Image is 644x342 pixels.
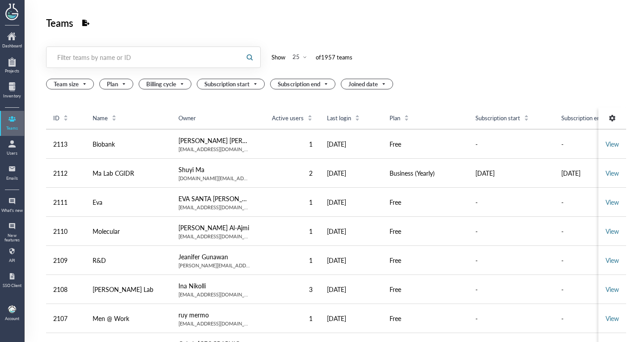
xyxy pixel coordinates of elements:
[53,114,59,122] span: ID
[524,117,529,120] i: icon: caret-down
[178,251,250,262] div: Jeanifer Gunawan
[1,194,23,217] a: What's new
[475,114,520,122] span: Subscription start
[178,291,250,298] div: [EMAIL_ADDRESS][DOMAIN_NAME]
[606,314,619,323] a: View
[382,129,468,159] td: Free
[257,159,320,188] td: 2
[1,233,23,243] div: New features
[382,246,468,275] td: Free
[382,275,468,304] td: Free
[46,14,73,31] div: Teams
[554,188,640,217] td: -
[93,114,108,122] span: Name
[107,79,127,89] span: Plan
[112,117,117,120] i: icon: caret-down
[257,275,320,304] td: 3
[112,114,117,116] i: icon: caret-up
[46,246,85,275] td: 2109
[57,53,229,62] div: Filter teams by name or ID
[178,135,250,146] div: [PERSON_NAME] [PERSON_NAME]
[404,117,409,120] i: icon: caret-down
[382,159,468,188] td: Business (Yearly)
[1,80,23,103] a: Inventory
[1,0,23,21] img: genemod logo
[178,164,250,175] div: Shuyi Ma
[606,227,619,236] a: View
[178,146,250,153] div: [EMAIL_ADDRESS][DOMAIN_NAME]
[554,304,640,333] td: -
[554,129,640,159] td: -
[382,217,468,246] td: Free
[178,309,250,320] div: ruy mermo
[468,275,554,304] td: -
[355,114,360,122] div: Sort
[85,275,171,304] td: Schmidt Lab
[278,79,329,89] span: Subscription end
[85,217,171,246] td: Molecular
[257,304,320,333] td: 1
[561,114,603,122] span: Subscription end
[46,304,85,333] td: 2107
[606,198,619,207] a: View
[85,246,171,275] td: R&D
[524,114,529,122] div: Sort
[524,114,529,116] i: icon: caret-up
[54,79,88,89] span: Team size
[1,55,23,78] a: Projects
[178,204,250,211] div: [EMAIL_ADDRESS][DOMAIN_NAME]
[1,162,23,185] a: Emails
[1,219,23,242] a: New features
[178,233,250,240] div: [EMAIL_ADDRESS][DOMAIN_NAME]
[85,159,171,188] td: Ma Lab CGIDR
[46,217,85,246] td: 2110
[204,79,259,89] span: Subscription start
[307,114,313,122] div: Sort
[554,246,640,275] td: -
[382,188,468,217] td: Free
[327,197,375,207] div: [DATE]
[606,169,619,177] a: View
[85,188,171,217] td: Eva
[85,129,171,159] td: Biobank
[1,44,23,48] div: Dashboard
[111,114,117,122] div: Sort
[327,313,375,324] div: [DATE]
[272,114,304,122] span: Active users
[46,188,85,217] td: 2111
[606,139,619,148] a: View
[1,283,23,288] div: SSO Client
[271,52,352,63] div: Show of 1957 team s
[257,188,320,217] td: 1
[554,275,640,304] td: -
[327,114,351,122] span: Last login
[1,269,23,292] a: SSO Client
[355,114,360,116] i: icon: caret-up
[468,188,554,217] td: -
[1,258,23,263] div: API
[178,320,250,327] div: [EMAIL_ADDRESS][DOMAIN_NAME]
[178,193,250,204] div: EVA SANTA [PERSON_NAME]
[64,117,68,120] i: icon: caret-down
[404,114,409,122] div: Sort
[1,126,23,131] div: Teams
[1,176,23,181] div: Emails
[327,168,375,178] div: [DATE]
[257,129,320,159] td: 1
[46,275,85,304] td: 2108
[46,159,85,188] td: 2112
[348,79,387,89] span: Joined date
[327,255,375,266] div: [DATE]
[1,94,23,98] div: Inventory
[390,114,400,122] span: Plan
[468,304,554,333] td: -
[63,114,68,122] div: Sort
[1,30,23,53] a: Dashboard
[475,168,547,178] div: [DATE]
[468,217,554,246] td: -
[178,262,250,269] div: [PERSON_NAME][EMAIL_ADDRESS][PERSON_NAME][DOMAIN_NAME]
[382,304,468,333] td: Free
[606,256,619,265] a: View
[1,244,23,267] a: API
[5,317,19,321] div: Account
